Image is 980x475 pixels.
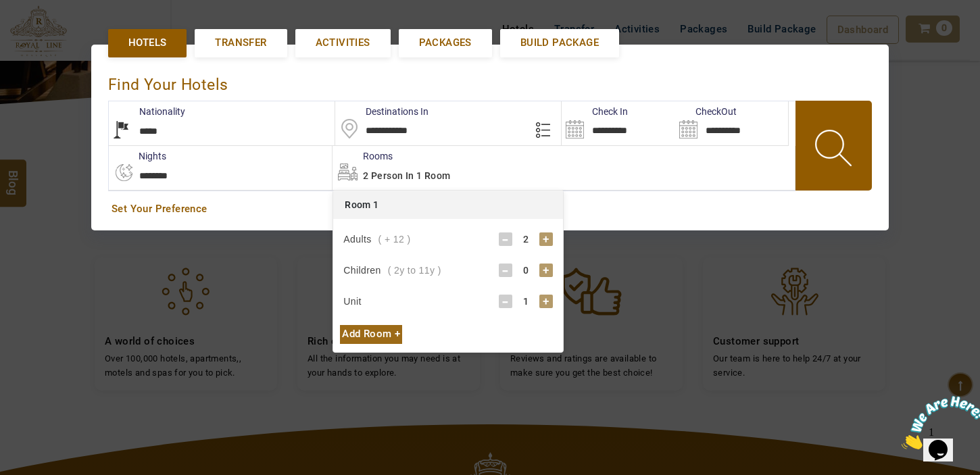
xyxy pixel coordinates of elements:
a: Set Your Preference [112,202,868,216]
span: 1 [5,5,11,17]
div: Adults [343,232,410,246]
label: nights [108,149,166,163]
a: Hotels [108,29,187,57]
input: Search [675,101,788,145]
span: Transfer [215,36,266,50]
label: Rooms [333,149,393,163]
div: Unit [343,295,368,308]
div: Children [343,264,441,277]
div: + [539,264,553,277]
span: Hotels [128,36,166,50]
div: 0 [512,264,539,277]
div: - [499,295,512,308]
div: 1 [512,295,539,308]
label: Nationality [109,105,185,118]
div: - [499,232,512,246]
iframe: chat widget [896,391,980,455]
div: + [539,232,553,246]
span: 2 Person in 1 Room [363,170,450,181]
a: Packages [399,29,492,57]
a: Activities [295,29,391,57]
a: Transfer [195,29,287,57]
span: Packages [419,36,472,50]
span: ( + 12 ) [378,234,411,245]
div: Add Room + [340,325,402,343]
label: Destinations In [335,105,428,118]
span: Build Package [520,36,599,50]
label: CheckOut [675,105,737,118]
div: Find Your Hotels [108,61,872,101]
div: - [499,264,512,277]
span: Activities [316,36,370,50]
div: 2 [512,232,539,246]
a: Build Package [500,29,619,57]
input: Search [562,101,675,145]
span: ( 2y to 11y ) [388,265,441,276]
img: Chat attention grabber [5,5,89,59]
label: Check In [562,105,628,118]
div: + [539,295,553,308]
span: Room 1 [345,199,378,210]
